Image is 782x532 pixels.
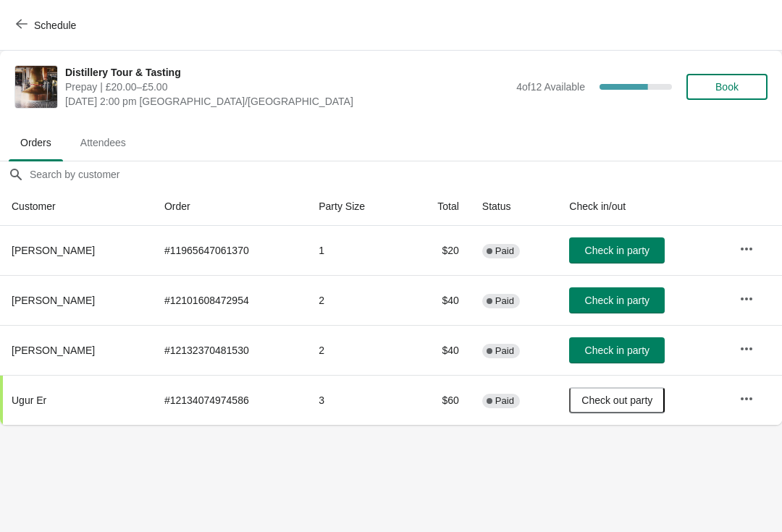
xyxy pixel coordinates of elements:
[12,345,95,356] span: [PERSON_NAME]
[495,245,514,257] span: Paid
[569,337,665,363] button: Check in party
[153,275,307,325] td: # 12101608472954
[585,295,649,306] span: Check in party
[569,237,665,263] button: Check in party
[407,226,471,275] td: $20
[69,130,138,156] span: Attendees
[471,187,558,226] th: Status
[495,295,514,307] span: Paid
[495,345,514,357] span: Paid
[407,275,471,325] td: $40
[65,94,509,109] span: [DATE] 2:00 pm [GEOGRAPHIC_DATA]/[GEOGRAPHIC_DATA]
[65,80,509,94] span: Prepay | £20.00–£5.00
[495,395,514,407] span: Paid
[516,81,585,93] span: 4 of 12 Available
[715,81,739,93] span: Book
[307,187,406,226] th: Party Size
[9,130,63,156] span: Orders
[153,226,307,275] td: # 11965647061370
[12,394,46,406] span: Ugur Er
[686,74,768,100] button: Book
[15,66,57,108] img: Distillery Tour & Tasting
[153,375,307,425] td: # 12134074974586
[569,387,665,413] button: Check out party
[34,20,76,31] span: Schedule
[307,325,406,375] td: 2
[407,325,471,375] td: $40
[407,187,471,226] th: Total
[7,12,88,38] button: Schedule
[581,394,652,406] span: Check out party
[12,245,95,256] span: [PERSON_NAME]
[65,65,509,80] span: Distillery Tour & Tasting
[307,226,406,275] td: 1
[558,187,728,226] th: Check in/out
[29,161,782,187] input: Search by customer
[407,375,471,425] td: $60
[307,375,406,425] td: 3
[569,287,665,313] button: Check in party
[585,245,649,256] span: Check in party
[153,325,307,375] td: # 12132370481530
[12,295,95,306] span: [PERSON_NAME]
[307,275,406,325] td: 2
[585,345,649,356] span: Check in party
[153,187,307,226] th: Order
